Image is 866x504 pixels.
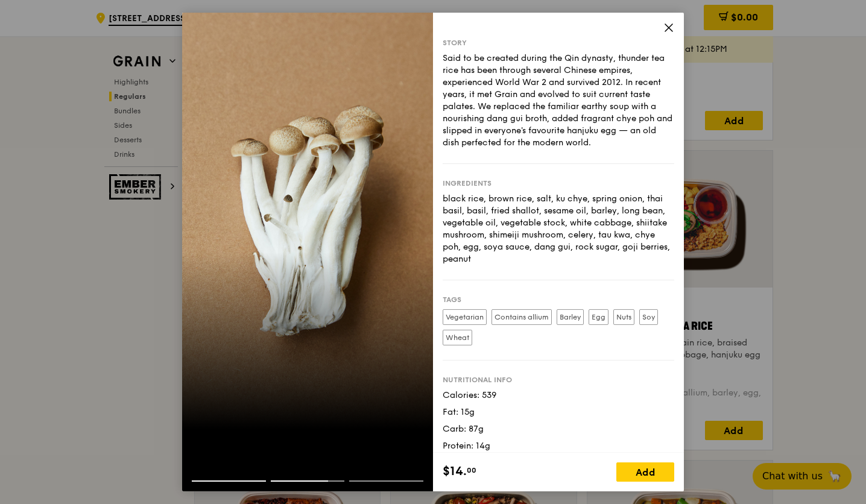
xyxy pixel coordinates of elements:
[616,462,674,482] div: Add
[443,295,674,304] div: Tags
[443,440,674,452] div: Protein: 14g
[443,406,674,418] div: Fat: 15g
[443,375,674,385] div: Nutritional info
[443,462,467,480] span: $14.
[589,309,608,325] label: Egg
[443,423,674,435] div: Carb: 87g
[443,193,674,265] div: black rice, brown rice, salt, ku chye, spring onion, thai basil, basil, fried shallot, sesame oil...
[639,309,658,325] label: Soy
[467,465,476,475] span: 00
[443,38,674,48] div: Story
[443,389,674,402] div: Calories: 539
[443,178,674,188] div: Ingredients
[443,330,472,345] label: Wheat
[491,309,552,325] label: Contains allium
[443,52,674,149] div: Said to be created during the Qin dynasty, thunder tea rice has been through several Chinese empi...
[557,309,584,325] label: Barley
[613,309,634,325] label: Nuts
[443,309,487,325] label: Vegetarian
